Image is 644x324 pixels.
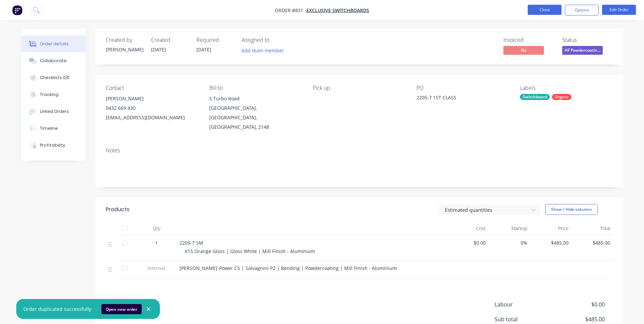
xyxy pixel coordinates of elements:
div: Checklists 0/0 [40,75,70,81]
div: [PERSON_NAME] [106,94,198,103]
span: 0% [491,239,527,246]
div: PO [416,85,509,91]
button: Add team member [242,46,288,55]
button: Close [528,5,562,15]
button: Add team member [238,46,287,55]
span: Order #831 - [275,7,306,14]
span: HF Powdercoatin... [562,46,603,54]
div: Status [562,37,613,43]
div: [EMAIL_ADDRESS][DOMAIN_NAME] [106,113,198,122]
div: Created by [106,37,143,43]
div: Bill to [209,85,302,91]
div: Markup [488,222,530,235]
button: Timeline [21,120,86,137]
span: $0.00 [450,239,486,246]
button: Edit Order [602,5,636,15]
div: [PERSON_NAME]0432 669 430[EMAIL_ADDRESS][DOMAIN_NAME] [106,94,198,122]
a: Exclusive Switchboards [306,7,369,14]
div: 2205-7 1ST CLASS [416,94,501,103]
div: Linked Orders [40,108,69,115]
div: Switchboard [520,94,550,100]
div: Invoiced [503,37,554,43]
div: Contact [106,85,198,91]
button: Collaborate [21,52,86,69]
span: No [503,46,544,54]
div: 5 Turbo Road [209,94,302,103]
button: Open new order [101,304,142,314]
span: Labour [495,300,555,308]
div: Products [106,205,129,214]
span: $485.00 [574,239,610,246]
img: Factory [12,5,22,15]
span: Internal [139,265,174,272]
div: Timeline [40,125,58,131]
div: Assigned to [242,37,309,43]
button: Options [565,5,599,16]
div: Required [196,37,234,43]
span: 1 [155,239,158,246]
span: $485.00 [554,315,604,323]
div: Notes [106,147,613,154]
div: 5 Turbo Road[GEOGRAPHIC_DATA], [GEOGRAPHIC_DATA], [GEOGRAPHIC_DATA], 2148 [209,94,302,132]
button: Tracking [21,86,86,103]
div: Pick up [313,85,405,91]
div: 0432 669 430 [106,103,198,113]
div: Qty [136,222,177,235]
button: Show / Hide columns [545,204,598,215]
div: Tracking [40,92,58,98]
div: [GEOGRAPHIC_DATA], [GEOGRAPHIC_DATA], [GEOGRAPHIC_DATA], 2148 [209,103,302,132]
div: [PERSON_NAME] [106,46,143,53]
div: Order details [40,41,69,47]
div: Labels [520,85,613,91]
div: Cost [447,222,489,235]
div: Profitability [40,142,65,148]
div: Collaborate [40,58,67,64]
span: Sub total [495,315,555,323]
button: Order details [21,35,86,52]
button: Checklists 0/0 [21,69,86,86]
div: Order duplicated successfully [23,305,91,313]
span: [DATE] [196,46,211,53]
span: [DATE] [151,46,166,53]
div: Urgent [552,94,571,100]
button: HF Powdercoatin... [562,46,603,56]
div: Created [151,37,188,43]
span: $485.00 [533,239,569,246]
span: $0.00 [554,300,604,308]
div: Total [571,222,613,235]
div: Price [530,222,572,235]
button: Linked Orders [21,103,86,120]
span: [PERSON_NAME]-Power C5 | Salvagnini P2 | Bending | Powdercoating | Mill Finish - Aluminium [180,265,397,271]
span: X15 Orange Gloss | Gloss White | Mill Finish - Aluminium [185,248,315,254]
span: 2205-7 SM [180,240,203,246]
button: Profitability [21,137,86,154]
